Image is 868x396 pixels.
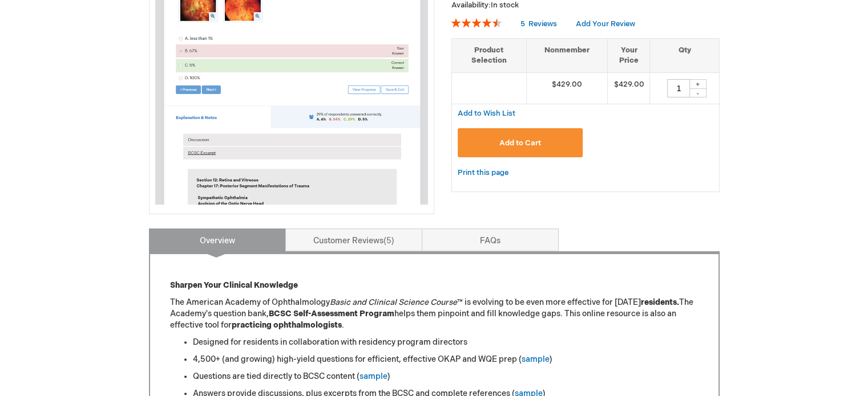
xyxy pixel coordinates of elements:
a: FAQs [422,228,559,251]
span: In stock [491,1,519,10]
a: Customer Reviews5 [285,228,422,251]
th: Your Price [608,38,650,72]
div: 92% [451,18,502,27]
a: Overview [149,228,286,251]
td: $429.00 [526,72,608,104]
strong: practicing ophthalmologists [232,320,342,330]
input: Qty [667,79,690,97]
th: Nonmember [526,38,608,72]
span: 5 [383,236,394,246]
a: sample [522,354,550,364]
th: Product Selection [452,38,527,72]
li: 4,500+ (and growing) high-yield questions for efficient, effective OKAP and WQE prep ( ) [193,354,699,365]
div: - [689,88,706,97]
em: Basic and Clinical Science Course [330,297,457,307]
a: Add to Wish List [458,108,515,118]
td: $429.00 [608,72,650,104]
a: Add Your Review [576,19,635,28]
p: The American Academy of Ophthalmology ™ is evolving to be even more effective for [DATE] The Acad... [170,297,699,331]
span: Add to Cart [499,138,541,148]
strong: Sharpen Your Clinical Knowledge [170,280,298,290]
strong: residents. [641,297,679,307]
strong: BCSC Self-Assessment Program [269,309,394,319]
th: Qty [650,38,719,72]
span: Reviews [528,19,557,28]
li: Questions are tied directly to BCSC content ( ) [193,371,699,382]
button: Add to Cart [458,128,583,157]
span: 5 [520,19,525,28]
div: + [689,79,706,89]
a: sample [360,371,387,381]
a: 5 Reviews [520,19,559,28]
a: Print this page [458,166,508,180]
li: Designed for residents in collaboration with residency program directors [193,337,699,348]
